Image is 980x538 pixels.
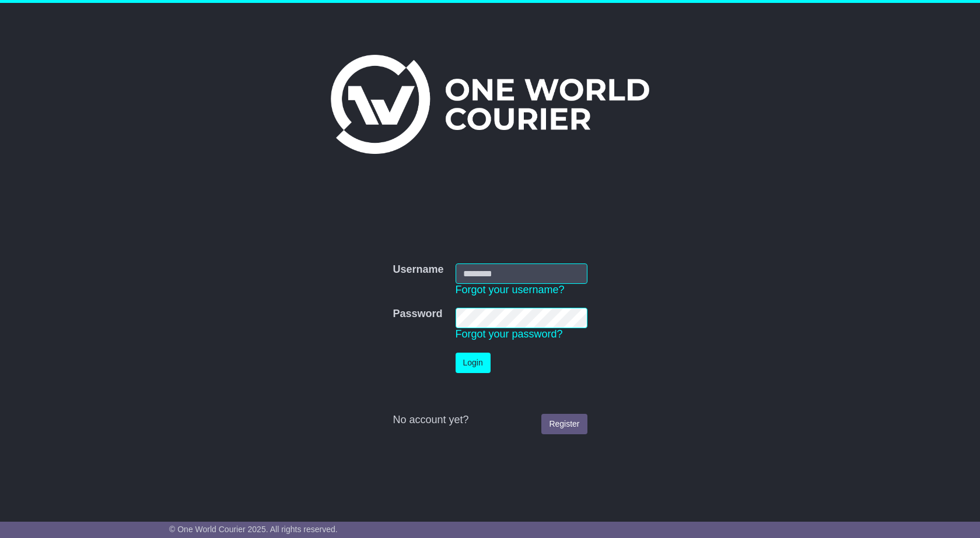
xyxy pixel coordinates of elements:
label: Password [393,308,442,321]
label: Username [393,263,443,276]
button: Login [456,353,491,373]
a: Forgot your username? [456,284,565,296]
div: No account yet? [393,414,587,427]
a: Forgot your password? [456,328,563,340]
a: Register [541,414,587,434]
img: One World [331,55,649,154]
span: © One World Courier 2025. All rights reserved. [169,525,338,534]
